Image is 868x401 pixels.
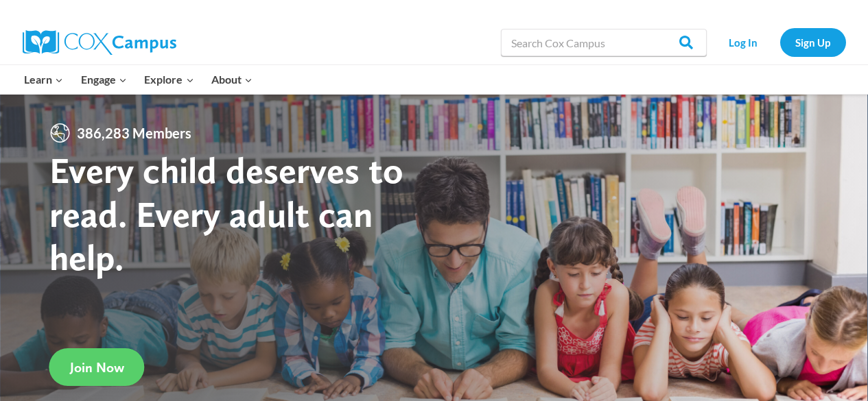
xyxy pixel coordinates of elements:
nav: Secondary Navigation [714,28,846,56]
span: Join Now [70,359,124,376]
img: Cox Campus [23,30,176,55]
a: Join Now [49,348,145,386]
a: Log In [714,28,773,56]
span: Learn [24,71,63,88]
input: Search Cox Campus [501,29,707,56]
a: Sign Up [780,28,846,56]
nav: Primary Navigation [16,65,261,94]
span: About [211,71,253,88]
strong: Every child deserves to read. Every adult can help. [49,148,403,279]
span: Explore [144,71,193,88]
span: 386,283 Members [71,122,197,144]
span: Engage [81,71,127,88]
